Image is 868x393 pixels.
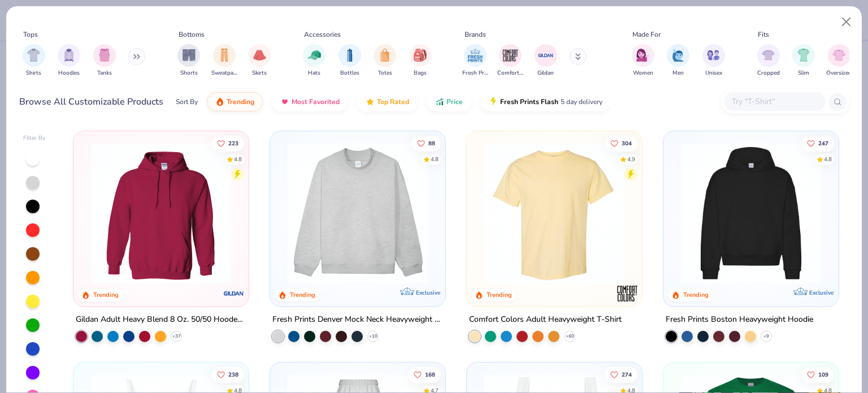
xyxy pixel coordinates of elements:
button: filter button [667,44,689,77]
div: filter for Bottles [338,44,361,77]
button: filter button [826,44,852,77]
div: filter for Men [667,44,689,77]
img: Skirts Image [253,49,266,62]
span: + 10 [369,333,377,340]
button: filter button [409,44,432,77]
div: filter for Hats [303,44,325,77]
span: Shorts [180,69,198,77]
span: Hats [308,69,320,77]
span: Bottles [340,69,359,77]
div: filter for Fresh Prints [462,44,488,77]
img: Shirts Image [27,49,40,62]
div: 4.9 [627,155,635,163]
div: filter for Tanks [93,44,116,77]
span: Shirts [26,69,41,77]
span: 109 [818,372,828,377]
button: Like [801,366,834,382]
span: 274 [622,372,632,377]
div: filter for Sweatpants [211,44,237,77]
span: Fresh Prints [462,69,488,77]
img: Tanks Image [98,49,111,62]
img: Hoodies Image [63,49,75,62]
button: filter button [497,44,523,77]
div: filter for Comfort Colors [497,44,523,77]
span: 88 [428,140,435,146]
span: 304 [622,140,632,146]
span: 5 day delivery [561,96,602,109]
div: filter for Shirts [23,44,45,77]
div: filter for Oversized [826,44,852,77]
span: Sweatpants [211,69,237,77]
button: filter button [211,44,237,77]
span: Men [672,69,684,77]
img: Oversized Image [832,49,845,62]
span: + 37 [172,333,181,340]
button: Like [605,135,637,151]
button: Like [605,366,637,382]
button: filter button [177,44,200,77]
span: Trending [227,97,254,106]
img: Gildan Image [537,47,554,64]
div: Gildan Adult Heavy Blend 8 Oz. 50/50 Hooded Sweatshirt [76,313,246,327]
div: Fresh Prints Boston Heavyweight Hoodie [666,313,813,327]
span: Top Rated [377,97,409,106]
button: filter button [93,44,116,77]
button: Top Rated [357,92,418,111]
img: Bottles Image [344,49,356,62]
button: Like [408,366,441,382]
button: filter button [338,44,361,77]
span: Price [446,97,463,106]
img: Gildan logo [223,282,245,305]
span: Hoodies [58,69,80,77]
div: Accessories [304,29,341,40]
img: Slim Image [797,49,810,62]
span: Most Favorited [292,97,340,106]
img: 01756b78-01f6-4cc6-8d8a-3c30c1a0c8ac [85,142,237,284]
button: filter button [303,44,325,77]
img: Sweatpants Image [218,49,231,62]
div: 4.8 [824,155,832,163]
div: Brands [465,29,486,40]
span: Totes [378,69,392,77]
span: Women [633,69,653,77]
button: Close [836,11,857,33]
span: Slim [798,69,809,77]
img: TopRated.gif [366,97,375,106]
div: Fits [758,29,769,40]
div: filter for Bags [409,44,432,77]
div: filter for Unisex [702,44,725,77]
img: Fresh Prints Image [467,47,484,64]
span: Oversized [826,69,852,77]
div: Comfort Colors Adult Heavyweight T-Shirt [469,313,622,327]
span: 247 [818,140,828,146]
img: 029b8af0-80e6-406f-9fdc-fdf898547912 [478,142,631,284]
img: Bags Image [414,49,426,62]
div: Tops [23,29,38,40]
div: 4.8 [431,155,439,163]
img: Cropped Image [762,49,775,62]
div: filter for Skirts [248,44,271,77]
span: Tanks [97,69,112,77]
button: Trending [207,92,263,111]
img: 91acfc32-fd48-4d6b-bdad-a4c1a30ac3fc [675,142,827,284]
button: filter button [535,44,557,77]
div: Filter By [23,134,46,142]
button: filter button [58,44,80,77]
button: filter button [462,44,488,77]
span: Exclusive [809,289,833,296]
span: Gildan [537,69,554,77]
div: filter for Slim [792,44,815,77]
button: filter button [632,44,654,77]
button: Like [801,135,834,151]
button: Price [427,92,471,111]
span: Skirts [252,69,267,77]
img: Unisex Image [707,49,720,62]
div: Bottoms [179,29,205,40]
img: Women Image [636,49,649,62]
button: Most Favorited [272,92,348,111]
div: filter for Shorts [177,44,200,77]
img: Shorts Image [183,49,196,62]
span: Cropped [757,69,780,77]
input: Try "T-Shirt" [731,95,818,108]
button: Like [411,135,441,151]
